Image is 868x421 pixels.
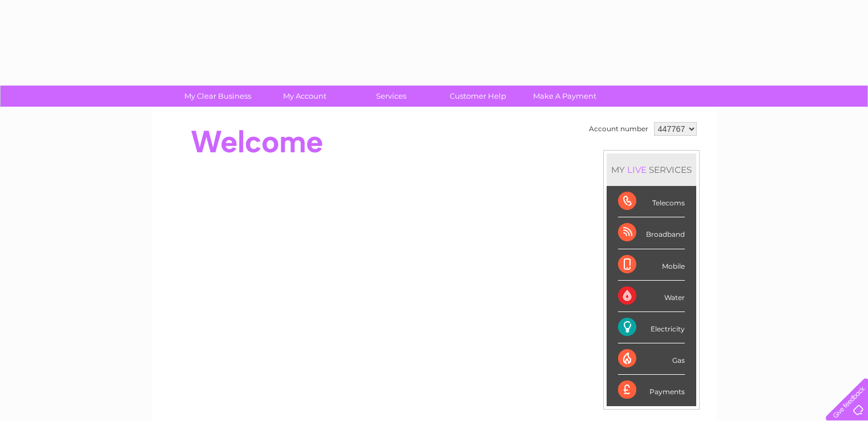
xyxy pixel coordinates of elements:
[618,217,685,249] div: Broadband
[618,312,685,343] div: Electricity
[607,153,696,186] div: MY SERVICES
[518,86,612,107] a: Make A Payment
[171,86,265,107] a: My Clear Business
[618,281,685,312] div: Water
[257,86,352,107] a: My Account
[431,86,525,107] a: Customer Help
[344,86,438,107] a: Services
[618,343,685,375] div: Gas
[618,249,685,281] div: Mobile
[618,186,685,217] div: Telecoms
[618,375,685,406] div: Payments
[625,164,649,175] div: LIVE
[586,119,651,139] td: Account number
